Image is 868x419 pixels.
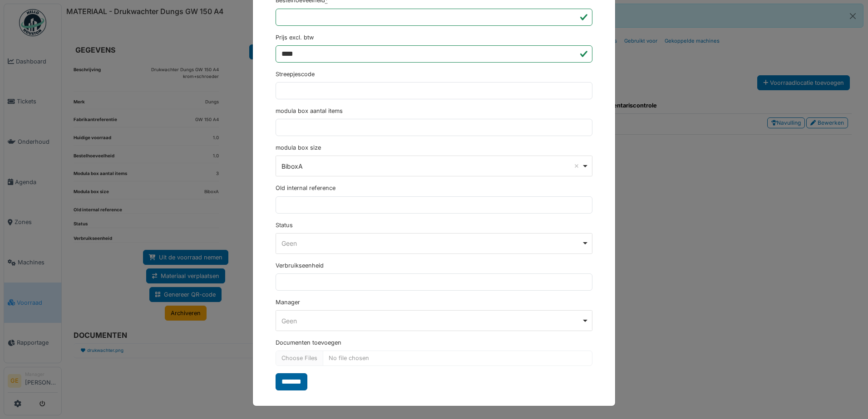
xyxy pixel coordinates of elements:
[276,33,314,42] label: Prijs excl. btw
[276,298,300,307] label: Manager
[281,161,582,171] div: BiboxA
[276,221,293,229] label: Status
[276,107,343,115] label: modula box aantal items
[281,239,582,248] div: Geen
[276,143,321,152] label: modula box size
[281,316,582,326] div: Geen
[276,70,315,78] label: Streepjescode
[276,184,335,192] label: Old internal reference
[572,161,581,171] button: Remove item: 'BiboxA'
[276,338,341,347] label: Documenten toevoegen
[276,261,324,270] label: Verbruikseenheid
